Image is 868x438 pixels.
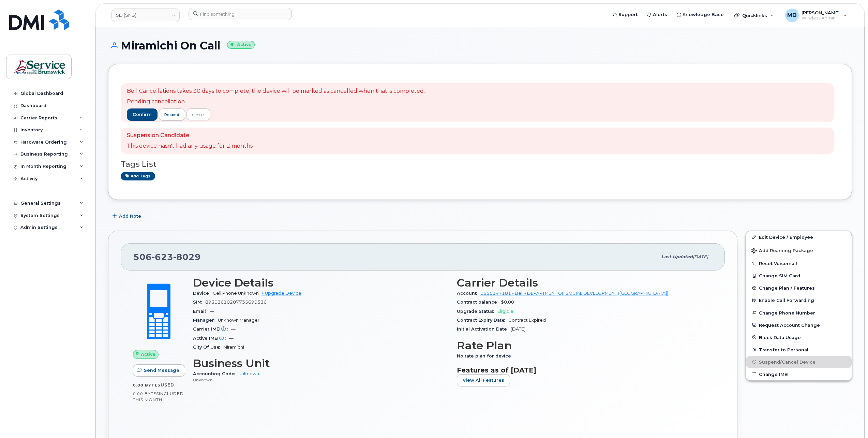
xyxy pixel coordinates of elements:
span: Contract balance [457,300,501,305]
button: confirm [127,108,158,121]
button: Request Account Change [746,319,852,331]
span: Add Roaming Package [751,248,813,254]
h3: Tags List [121,160,839,169]
button: Change Phone Number [746,307,852,319]
span: $0.00 [501,300,514,305]
button: Change Plan / Features [746,282,852,294]
button: Transfer to Personal [746,344,852,356]
button: Add Note [108,210,147,222]
span: included this month [133,391,184,402]
span: Contract Expiry Date [457,318,508,323]
button: Change SIM Card [746,269,852,282]
h1: Miramichi On Call [108,40,852,52]
p: This device hasn't had any usage for 2 months [127,142,253,150]
span: Send Message [144,367,179,374]
a: Edit Device / Employee [746,231,852,243]
span: Unknown Manager [218,318,259,323]
span: SIM [193,300,205,305]
span: Miramichi [223,345,244,350]
button: View All Features [457,374,510,386]
span: Initial Activation Date [457,326,511,332]
span: Carrier IMEI [193,326,231,332]
span: Active [141,351,155,357]
span: — [231,326,236,332]
span: Suspend/Cancel Device [759,359,815,364]
button: Change IMEI [746,368,852,380]
span: Cell Phone Unknown [213,291,259,296]
span: — [229,336,234,341]
h3: Carrier Details [457,277,713,289]
span: Active IMEI [193,336,229,341]
span: resend [164,112,179,117]
span: Upgrade Status [457,309,497,314]
span: [DATE] [693,254,708,259]
span: 0.00 Bytes [133,383,161,388]
button: Add Roaming Package [746,243,852,257]
span: Manager [193,318,218,323]
div: cancel [192,112,205,118]
span: 506 [133,252,201,262]
span: Add Note [119,213,141,219]
p: Bell Cancellations takes 30 days to complete, the device will be marked as cancelled when that is... [127,87,425,95]
span: confirm [133,112,152,118]
p: Unknown [193,377,449,383]
span: Eligible [497,309,513,314]
button: Reset Voicemail [746,257,852,269]
button: Enable Call Forwarding [746,294,852,306]
span: [DATE] [511,326,525,332]
span: 623 [152,252,173,262]
a: cancel [186,108,210,120]
span: Enable Call Forwarding [759,298,814,303]
a: Unknown [238,371,259,376]
span: City Of Use [193,345,223,350]
span: Email [193,309,210,314]
span: Change Plan / Features [759,286,815,291]
span: Account [457,291,480,296]
a: Add tags [121,172,155,180]
h3: Business Unit [193,357,449,369]
h3: Device Details [193,277,449,289]
button: Send Message [133,364,185,377]
p: Pending cancellation [127,98,425,106]
span: View All Features [463,377,504,383]
p: Suspension Candidate [127,132,253,140]
a: + Upgrade Device [261,291,301,296]
span: — [210,309,214,314]
span: used [161,382,174,388]
button: resend [159,108,185,121]
small: Active [227,41,255,49]
span: Contract Expired [508,318,546,323]
span: No rate plan for device [457,353,515,359]
span: 0.00 Bytes [133,391,159,396]
h3: Rate Plan [457,339,713,352]
button: Suspend/Cancel Device [746,356,852,368]
span: Last updated [661,254,693,259]
span: Accounting Code [193,371,238,376]
h3: Features as of [DATE] [457,366,713,374]
span: Device [193,291,213,296]
button: Block Data Usage [746,331,852,344]
a: 0555147181 - Bell - DEPARTMENT OF SOCIAL DEVELOPMENT ([GEOGRAPHIC_DATA]) [480,291,668,296]
span: 89302610207735690536 [205,300,267,305]
span: 8029 [173,252,201,262]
